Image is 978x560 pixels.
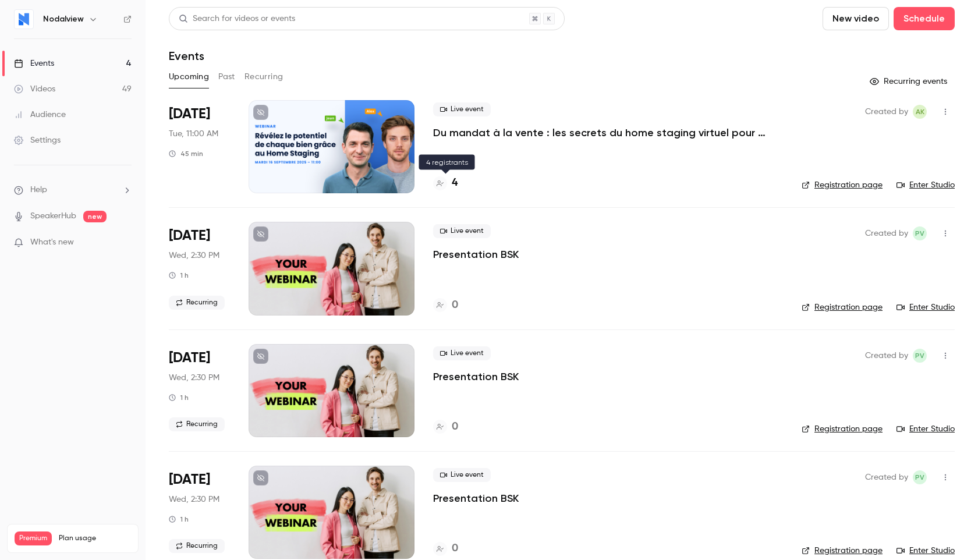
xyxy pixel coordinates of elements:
span: Live event [433,224,491,238]
span: PV [915,226,924,240]
a: Du mandat à la vente : les secrets du home staging virtuel pour déclencher le coup de cœur [433,126,782,140]
div: Search for videos or events [179,13,295,25]
a: 0 [433,541,458,557]
a: SpeakerHub [30,210,76,222]
span: Alexandre Kinapenne [913,105,927,119]
div: Aug 26 Wed, 2:30 PM (Europe/Paris) [169,344,230,437]
a: Enter Studio [897,545,955,557]
h4: 0 [452,297,458,313]
a: Enter Studio [897,423,955,435]
span: Tue, 11:00 AM [169,128,218,140]
span: Premium [15,531,52,545]
div: 1 h [169,515,189,524]
div: 1 h [169,393,189,402]
span: [DATE] [169,226,210,245]
div: Sep 30 Wed, 2:30 PM (Europe/Paris) [169,466,230,559]
span: Wed, 2:30 PM [169,250,219,261]
span: Recurring [169,539,225,553]
a: 0 [433,419,458,435]
span: PV [915,470,924,484]
a: Presentation BSK [433,491,519,505]
span: Wed, 2:30 PM [169,372,219,384]
span: [DATE] [169,470,210,489]
span: new [83,211,107,222]
span: Created by [865,349,908,363]
span: Live event [433,102,491,116]
a: Registration page [802,545,883,557]
div: Videos [14,83,55,95]
iframe: Noticeable Trigger [118,238,132,248]
span: AK [916,105,924,119]
a: Enter Studio [897,179,955,191]
div: 45 min [169,149,203,158]
h1: Events [169,49,204,63]
span: Live event [433,468,491,482]
a: Enter Studio [897,302,955,313]
button: Recurring events [864,72,955,91]
span: Recurring [169,296,225,310]
span: Plan usage [59,534,131,543]
span: [DATE] [169,349,210,367]
a: Presentation BSK [433,370,519,384]
a: Presentation BSK [433,247,519,261]
span: Paul Vérine [913,470,927,484]
img: Nodalview [15,10,33,29]
li: help-dropdown-opener [14,184,132,196]
button: Schedule [894,7,955,30]
span: What's new [30,236,74,249]
a: Registration page [802,179,883,191]
h4: 0 [452,541,458,557]
a: 0 [433,297,458,313]
span: Created by [865,226,908,240]
span: Wed, 2:30 PM [169,494,219,505]
h6: Nodalview [43,13,84,25]
span: Recurring [169,417,225,431]
a: Registration page [802,423,883,435]
span: Created by [865,470,908,484]
h4: 4 [452,175,458,191]
div: Settings [14,134,61,146]
button: Upcoming [169,68,209,86]
span: Created by [865,105,908,119]
span: Paul Vérine [913,226,927,240]
span: PV [915,349,924,363]
a: 4 [433,175,458,191]
div: Events [14,58,54,69]
button: New video [823,7,889,30]
h4: 0 [452,419,458,435]
div: 1 h [169,271,189,280]
span: [DATE] [169,105,210,123]
button: Recurring [245,68,284,86]
span: Help [30,184,47,196]
div: Audience [14,109,66,120]
div: Sep 16 Tue, 11:00 AM (Europe/Brussels) [169,100,230,193]
div: Jul 29 Wed, 2:30 PM (Europe/Paris) [169,222,230,315]
span: Live event [433,346,491,360]
span: Paul Vérine [913,349,927,363]
a: Registration page [802,302,883,313]
button: Past [218,68,235,86]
